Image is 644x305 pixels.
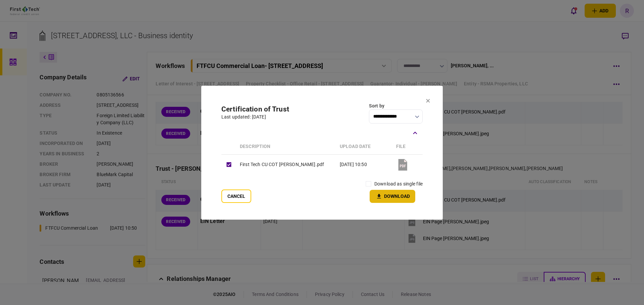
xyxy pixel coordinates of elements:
[336,154,393,175] td: [DATE] 10:50
[236,139,336,155] th: Description
[221,105,289,113] h2: Certification of Trust
[221,113,289,121] div: last updated: [DATE]
[336,139,393,155] th: upload date
[393,139,423,155] th: file
[369,102,423,109] div: Sort by
[370,190,415,203] button: Download
[221,189,251,203] button: Cancel
[236,154,336,175] td: First Tech CU COT [PERSON_NAME].pdf
[374,180,423,187] label: download as single file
